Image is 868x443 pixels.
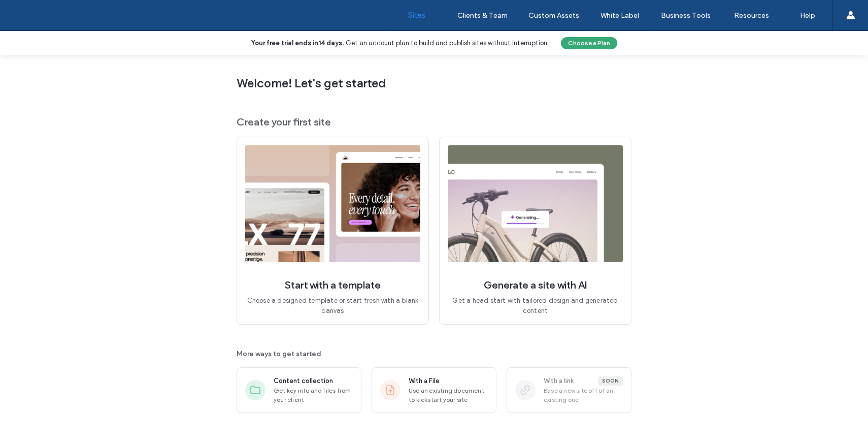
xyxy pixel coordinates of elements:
[237,349,631,359] span: More ways to get started
[800,11,815,20] label: Help
[457,11,508,20] label: Clients & Team
[448,145,623,262] img: quickStart2.png
[507,367,631,413] div: With a linkSoonBase a new site off of an existing one
[237,367,361,413] div: Content collectionGet key info and files from your client
[285,278,381,292] span: Start with a template
[237,137,429,325] div: Start with a templateChoose a designed template or start fresh with a blank canvas
[372,367,496,413] div: With a FileUse an existing document to kickstart your site
[448,296,623,316] span: Get a head start with tailored design and generated content
[409,386,488,404] span: Use an existing document to kickstart your site
[544,386,623,404] span: Base a new site off of an existing one
[544,376,574,386] span: With a link
[439,137,631,325] div: Generate a site with AIGet a head start with tailored design and generated content
[409,376,440,386] span: With a File
[251,39,344,47] b: Your free trial ends in .
[598,376,623,386] div: Soon
[245,296,420,316] span: Choose a designed template or start fresh with a blank canvas
[561,37,617,49] button: Choose a Plan
[600,11,639,20] label: White Label
[346,39,549,47] span: Get an account plan to build and publish sites without interruption.
[237,115,631,129] span: Create your first site
[245,145,420,262] img: quickStart1.png
[734,11,769,20] label: Resources
[484,278,587,292] span: Generate a site with AI
[661,11,711,20] label: Business Tools
[318,39,342,47] b: 14 days
[237,76,631,91] span: Welcome! Let's get started
[274,376,333,386] span: Content collection
[528,11,579,20] label: Custom Assets
[408,11,425,20] label: Sites
[274,386,353,404] span: Get key info and files from your client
